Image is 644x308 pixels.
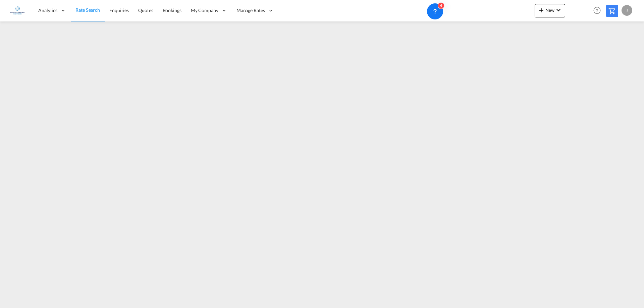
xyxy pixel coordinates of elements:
[138,7,153,13] span: Quotes
[163,7,181,13] span: Bookings
[191,7,218,14] span: My Company
[537,7,562,13] span: New
[537,6,545,14] md-icon: icon-plus 400-fg
[535,4,565,17] button: icon-plus 400-fgNewicon-chevron-down
[109,7,129,13] span: Enquiries
[591,5,603,16] span: Help
[622,5,632,16] div: J
[38,7,57,14] span: Analytics
[591,5,606,17] div: Help
[236,7,265,14] span: Manage Rates
[554,6,562,14] md-icon: icon-chevron-down
[75,7,100,13] span: Rate Search
[10,3,25,18] img: e1326340b7c511ef854e8d6a806141ad.jpg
